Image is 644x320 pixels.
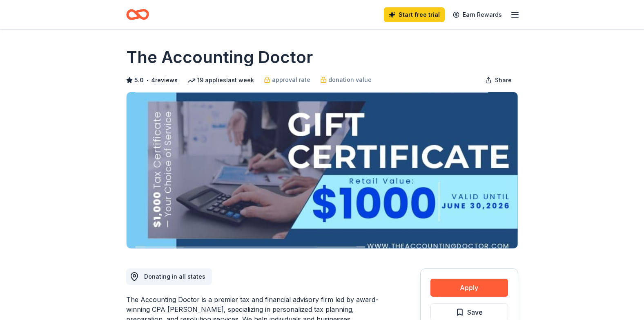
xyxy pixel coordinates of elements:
[134,75,144,85] span: 5.0
[144,273,205,280] span: Donating in all states
[272,75,310,85] span: approval rate
[126,46,313,69] h1: The Accounting Doctor
[384,7,445,22] a: Start free trial
[151,75,178,85] button: 4reviews
[495,75,512,85] span: Share
[187,75,254,85] div: 19 applies last week
[146,77,149,83] span: •
[328,75,372,85] span: donation value
[264,75,310,85] a: approval rate
[126,5,149,24] a: Home
[430,279,508,297] button: Apply
[320,75,372,85] a: donation value
[467,307,483,318] span: Save
[127,92,518,248] img: Image for The Accounting Doctor
[479,72,518,88] button: Share
[448,7,507,22] a: Earn Rewards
